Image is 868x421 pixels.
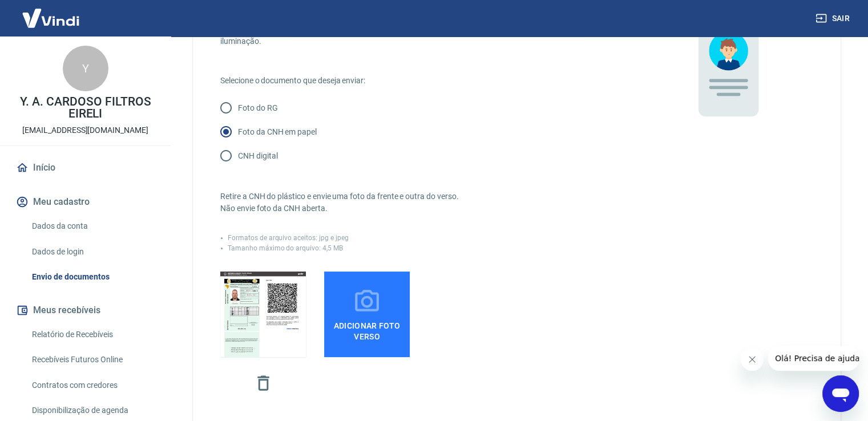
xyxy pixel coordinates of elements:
a: Início [14,155,157,180]
button: Meus recebíveis [14,298,157,323]
p: Foto da CNH em papel [238,126,317,138]
iframe: Fechar mensagem [741,348,764,371]
span: Adicionar foto verso [329,316,405,342]
a: Contratos com credores [27,374,157,397]
a: Envio de documentos [27,265,157,289]
a: Dados de login [27,240,157,264]
img: Imagem anexada [220,272,306,357]
button: Meu cadastro [14,189,157,214]
label: Adicionar foto verso [324,272,410,357]
a: Relatório de Recebíveis [27,323,157,346]
div: Y [63,46,108,91]
p: [EMAIL_ADDRESS][DOMAIN_NAME] [22,124,148,136]
p: Foto do RG [238,102,278,114]
img: Vindi [14,1,88,35]
p: Tamanho máximo do arquivo: 4,5 MB [228,243,343,253]
iframe: Mensagem da empresa [768,346,859,371]
p: Selecione o documento que deseja enviar: [220,75,642,87]
p: Formatos de arquivo aceitos: jpg e jpeg [228,233,348,243]
span: Olá! Precisa de ajuda? [7,8,96,17]
p: Y. A. CARDOSO FILTROS EIRELI [9,96,162,120]
p: CNH digital [238,150,277,162]
button: Sair [813,8,854,29]
a: Dados da conta [27,214,157,238]
iframe: Botão para abrir a janela de mensagens [822,375,859,412]
a: Recebíveis Futuros Online [27,348,157,371]
p: Retire a CNH do plástico e envie uma foto da frente e outra do verso. Não envie foto da CNH aberta. [220,191,642,214]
